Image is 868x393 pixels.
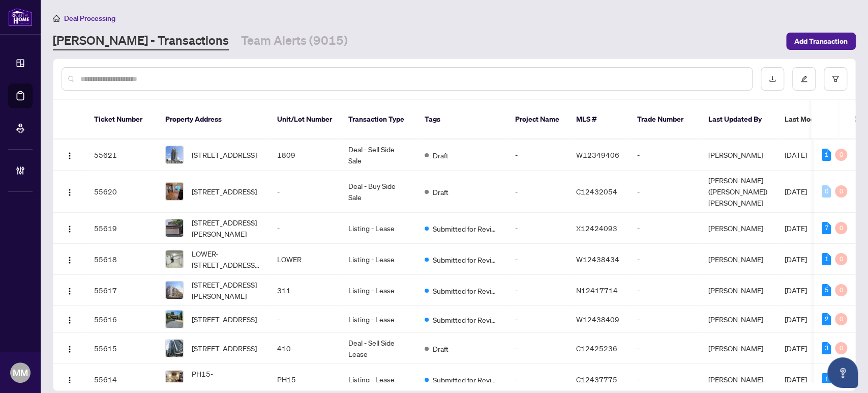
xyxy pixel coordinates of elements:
span: W12349406 [576,150,619,159]
span: [STREET_ADDRESS] [192,314,257,325]
button: Add Transaction [786,33,856,50]
span: Draft [433,343,448,354]
th: MLS # [568,100,629,139]
span: [DATE] [785,255,807,264]
button: Logo [62,220,78,236]
img: Logo [66,287,74,295]
span: MM [13,366,28,380]
span: [DATE] [785,344,807,353]
span: filter [832,75,839,82]
span: LOWER-[STREET_ADDRESS][PERSON_NAME] [192,248,261,270]
a: Team Alerts (9015) [241,32,348,50]
td: 55620 [86,171,157,213]
button: Logo [62,340,78,356]
th: Ticket Number [86,100,157,139]
th: Unit/Lot Number [269,100,340,139]
td: [PERSON_NAME] [700,213,776,244]
td: 55615 [86,333,157,364]
div: 3 [822,342,831,354]
td: 55617 [86,275,157,306]
span: X12424093 [576,223,617,233]
span: C12437775 [576,375,617,384]
span: W12438434 [576,255,619,264]
div: 0 [822,185,831,198]
div: 1 [822,253,831,265]
td: [PERSON_NAME] [700,306,776,333]
span: [DATE] [785,286,807,295]
td: Listing - Lease [340,275,416,306]
td: - [507,139,568,171]
span: home [53,15,60,22]
img: Logo [66,345,74,353]
button: edit [792,67,816,91]
span: [DATE] [785,315,807,324]
span: [STREET_ADDRESS] [192,149,257,160]
td: - [507,171,568,213]
td: Listing - Lease [340,213,416,244]
td: Deal - Sell Side Lease [340,333,416,364]
td: - [269,213,340,244]
span: N12417714 [576,286,618,295]
div: 5 [822,284,831,296]
div: 2 [822,313,831,325]
td: 55618 [86,244,157,275]
span: Add Transaction [794,33,848,49]
td: - [269,306,340,333]
div: 0 [835,313,847,325]
td: - [629,275,700,306]
td: [PERSON_NAME] ([PERSON_NAME]) [PERSON_NAME] [700,171,776,213]
th: Last Modified Date [776,100,868,139]
td: - [629,171,700,213]
td: Deal - Buy Side Sale [340,171,416,213]
td: [PERSON_NAME] [700,275,776,306]
img: thumbnail-img [166,311,183,328]
a: [PERSON_NAME] - Transactions [53,32,229,50]
img: thumbnail-img [166,371,183,388]
td: Listing - Lease [340,306,416,333]
td: [PERSON_NAME] [700,244,776,275]
span: C12425236 [576,344,617,353]
td: 410 [269,333,340,364]
div: 0 [835,149,847,161]
td: - [629,306,700,333]
td: [PERSON_NAME] [700,333,776,364]
button: Logo [62,251,78,267]
th: Tags [416,100,507,139]
td: 1809 [269,139,340,171]
div: 0 [835,284,847,296]
td: - [507,213,568,244]
button: filter [824,67,847,91]
td: [PERSON_NAME] [700,139,776,171]
td: - [507,333,568,364]
td: - [629,139,700,171]
img: thumbnail-img [166,250,183,268]
button: Logo [62,282,78,298]
span: [STREET_ADDRESS][PERSON_NAME] [192,279,261,301]
td: - [629,244,700,275]
button: Logo [62,371,78,387]
span: [DATE] [785,150,807,159]
img: thumbnail-img [166,282,183,299]
button: Logo [62,311,78,327]
img: thumbnail-img [166,340,183,357]
span: Submitted for Review [433,285,499,296]
td: - [507,306,568,333]
th: Last Updated By [700,100,776,139]
td: - [629,213,700,244]
img: logo [8,8,33,26]
td: 55619 [86,213,157,244]
span: Deal Processing [64,14,115,23]
td: 311 [269,275,340,306]
th: Transaction Type [340,100,416,139]
span: [STREET_ADDRESS] [192,186,257,197]
td: 55616 [86,306,157,333]
div: 0 [835,342,847,354]
div: 0 [835,253,847,265]
span: download [769,75,776,82]
img: Logo [66,188,74,196]
span: W12438409 [576,315,619,324]
span: Submitted for Review [433,254,499,265]
span: Submitted for Review [433,223,499,234]
span: [STREET_ADDRESS][PERSON_NAME] [192,217,261,239]
span: Submitted for Review [433,314,499,325]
